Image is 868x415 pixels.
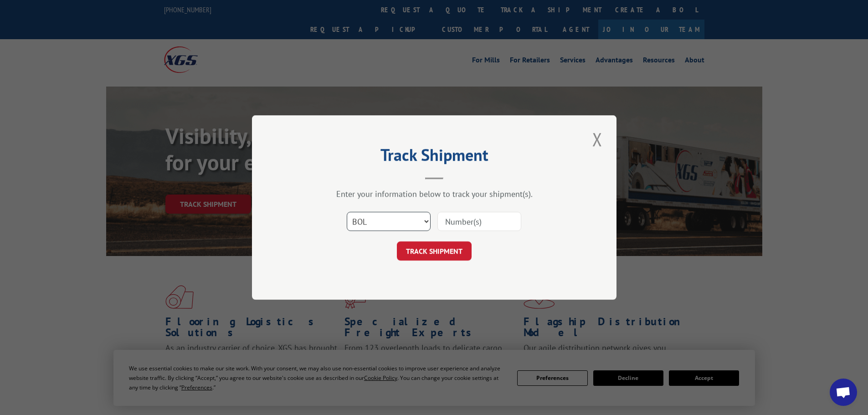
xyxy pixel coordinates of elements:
a: Open chat [830,379,857,406]
button: TRACK SHIPMENT [397,241,472,261]
button: Close modal [590,127,605,152]
div: Enter your information below to track your shipment(s). [298,189,571,199]
h2: Track Shipment [298,149,571,166]
input: Number(s) [437,212,521,231]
